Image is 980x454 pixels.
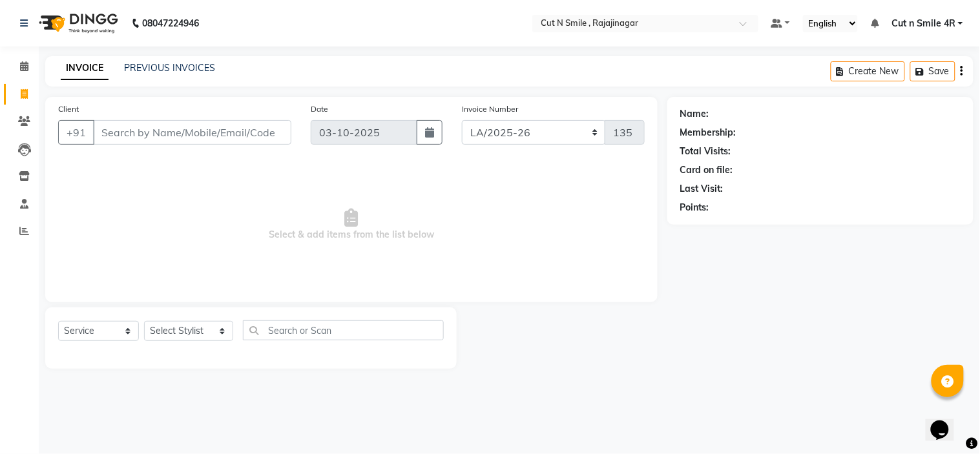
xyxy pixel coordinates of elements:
span: Select & add items from the list below [58,160,645,289]
button: +91 [58,120,94,145]
a: PREVIOUS INVOICES [124,62,215,74]
div: Last Visit: [680,182,724,196]
div: Card on file: [680,163,733,177]
button: Save [910,61,955,81]
button: Create New [831,61,905,81]
input: Search or Scan [243,320,444,340]
label: Client [58,103,79,115]
iframe: chat widget [926,402,967,441]
input: Search by Name/Mobile/Email/Code [93,120,291,145]
div: Membership: [680,126,736,139]
div: Points: [680,201,709,214]
a: INVOICE [61,57,109,80]
img: logo [33,5,121,41]
div: Name: [680,107,709,121]
div: Total Visits: [680,145,731,158]
label: Invoice Number [462,103,518,115]
label: Date [311,103,328,115]
b: 08047224946 [142,5,199,41]
span: Cut n Smile 4R [891,17,955,30]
